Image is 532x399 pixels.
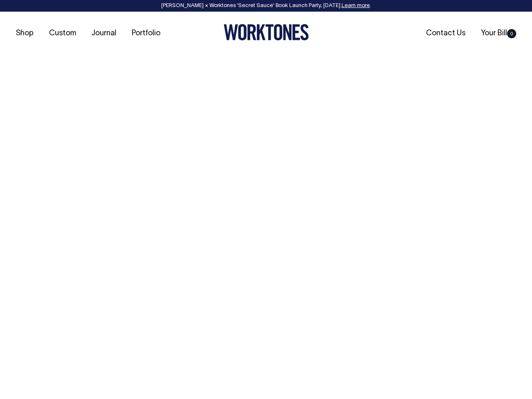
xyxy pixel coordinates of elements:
a: Custom [46,27,79,40]
a: Journal [88,27,120,40]
a: Your Bill0 [478,27,520,40]
a: Contact Us [423,27,469,40]
a: Shop [12,27,37,40]
a: Learn more [342,3,370,8]
div: [PERSON_NAME] × Worktones ‘Secret Sauce’ Book Launch Party, [DATE]. . [8,3,524,9]
span: 0 [507,29,516,38]
a: Portfolio [128,27,164,40]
